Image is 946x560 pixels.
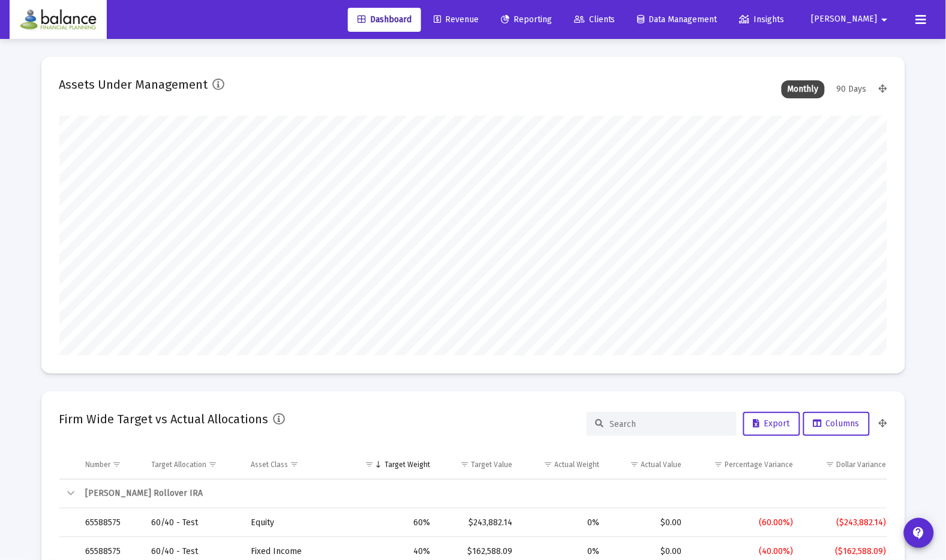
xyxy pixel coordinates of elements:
[86,487,887,499] div: [PERSON_NAME] Rollover IRA
[630,460,639,469] span: Show filter options for column 'Actual Value'
[113,460,122,469] span: Show filter options for column 'Number'
[782,80,825,98] div: Monthly
[617,546,682,558] div: $0.00
[385,460,431,469] div: Target Weight
[725,460,794,469] div: Percentage Variance
[59,410,269,429] h2: Firm Wide Target vs Actual Allocations
[521,450,608,479] td: Column Actual Weight
[358,14,412,25] span: Dashboard
[544,460,553,469] span: Show filter options for column 'Actual Weight'
[77,508,143,537] td: 65588575
[19,8,98,32] img: Dashboard
[434,14,479,25] span: Revenue
[501,14,552,25] span: Reporting
[743,412,800,436] button: Export
[290,460,299,469] span: Show filter options for column 'Asset Class'
[460,460,469,469] span: Show filter options for column 'Target Value'
[617,517,682,529] div: $0.00
[360,517,430,529] div: 60%
[77,450,143,479] td: Column Number
[242,508,352,537] td: Equity
[699,546,794,558] div: (40.00%)
[491,8,561,32] a: Reporting
[424,8,488,32] a: Revenue
[638,14,717,25] span: Data Management
[797,7,906,31] button: [PERSON_NAME]
[59,480,77,508] td: Collapse
[610,419,728,429] input: Search
[242,450,352,479] td: Column Asset Class
[143,508,243,537] td: 60/40 - Test
[152,460,207,469] div: Target Allocation
[810,546,887,558] div: ($162,588.09)
[813,419,860,429] span: Columns
[471,460,512,469] div: Target Value
[574,14,615,25] span: Clients
[699,517,794,529] div: (60.00%)
[352,450,439,479] td: Column Target Weight
[143,450,243,479] td: Column Target Allocation
[730,8,794,32] a: Insights
[690,450,802,479] td: Column Percentage Variance
[59,75,208,94] h2: Assets Under Management
[448,517,512,529] div: $243,882.14
[564,8,625,32] a: Clients
[360,546,430,558] div: 40%
[608,450,690,479] td: Column Actual Value
[837,460,887,469] div: Dollar Variance
[209,460,218,469] span: Show filter options for column 'Target Allocation'
[753,419,790,429] span: Export
[628,8,727,32] a: Data Management
[912,526,926,540] mat-icon: contact_support
[803,412,870,436] button: Columns
[439,450,521,479] td: Column Target Value
[86,460,111,469] div: Number
[826,460,835,469] span: Show filter options for column 'Dollar Variance'
[810,517,887,529] div: ($243,882.14)
[529,546,600,558] div: 0%
[448,546,512,558] div: $162,588.09
[714,460,723,469] span: Show filter options for column 'Percentage Variance'
[555,460,600,469] div: Actual Weight
[831,80,873,98] div: 90 Days
[812,14,878,25] span: [PERSON_NAME]
[878,8,892,32] mat-icon: arrow_drop_down
[251,460,288,469] div: Asset Class
[348,8,421,32] a: Dashboard
[802,450,897,479] td: Column Dollar Variance
[365,460,374,469] span: Show filter options for column 'Target Weight'
[740,14,785,25] span: Insights
[529,517,600,529] div: 0%
[641,460,682,469] div: Actual Value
